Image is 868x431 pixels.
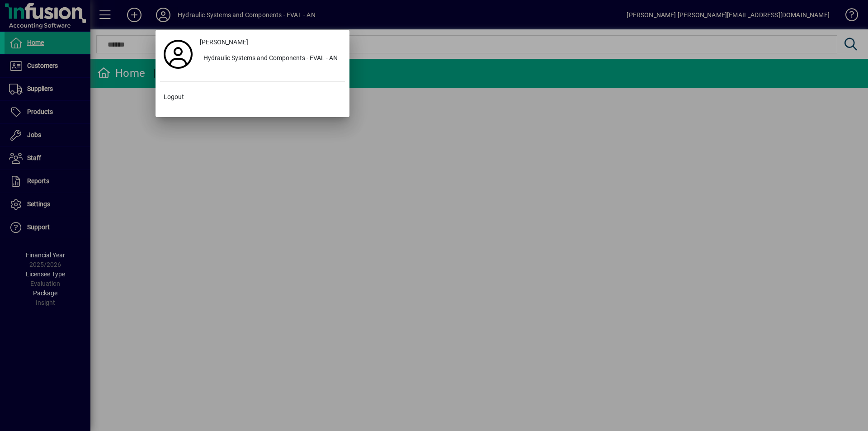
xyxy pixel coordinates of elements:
span: [PERSON_NAME] [200,38,248,47]
button: Hydraulic Systems and Components - EVAL - AN [196,51,345,67]
a: [PERSON_NAME] [196,34,345,51]
a: Profile [160,46,196,62]
button: Logout [160,89,345,105]
span: Logout [164,92,184,102]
